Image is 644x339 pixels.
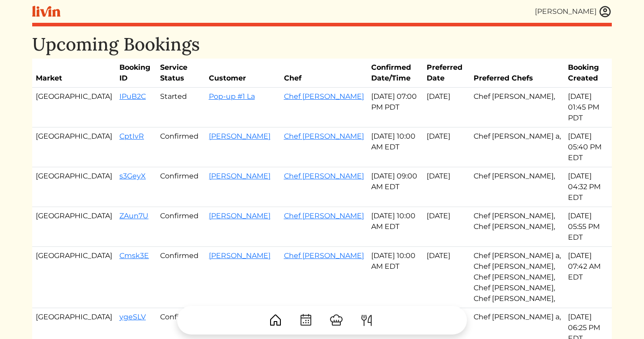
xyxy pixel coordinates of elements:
[32,34,612,55] h1: Upcoming Bookings
[284,251,364,260] a: Chef [PERSON_NAME]
[368,59,423,88] th: Confirmed Date/Time
[119,132,144,140] a: CptIvR
[32,127,116,167] td: [GEOGRAPHIC_DATA]
[209,251,271,260] a: [PERSON_NAME]
[564,88,612,127] td: [DATE] 01:45 PM PDT
[284,212,364,220] a: Chef [PERSON_NAME]
[564,127,612,167] td: [DATE] 05:40 PM EDT
[119,172,146,180] a: s3GeyX
[423,127,470,167] td: [DATE]
[598,5,612,18] img: user_account-e6e16d2ec92f44fc35f99ef0dc9cddf60790bfa021a6ecb1c896eb5d2907b31c.svg
[360,313,374,327] img: ForkKnife-55491504ffdb50bab0c1e09e7649658475375261d09fd45db06cec23bce548bf.svg
[368,247,423,308] td: [DATE] 10:00 AM EDT
[157,207,205,247] td: Confirmed
[368,207,423,247] td: [DATE] 10:00 AM EDT
[157,127,205,167] td: Confirmed
[280,59,368,88] th: Chef
[157,59,205,88] th: Service Status
[209,212,271,220] a: [PERSON_NAME]
[116,59,157,88] th: Booking ID
[368,167,423,207] td: [DATE] 09:00 AM EDT
[268,313,283,327] img: House-9bf13187bcbb5817f509fe5e7408150f90897510c4275e13d0d5fca38e0b5951.svg
[423,207,470,247] td: [DATE]
[329,313,343,327] img: ChefHat-a374fb509e4f37eb0702ca99f5f64f3b6956810f32a249b33092029f8484b388.svg
[470,88,564,127] td: Chef [PERSON_NAME],
[470,247,564,308] td: Chef [PERSON_NAME] a, Chef [PERSON_NAME], Chef [PERSON_NAME], Chef [PERSON_NAME], Chef [PERSON_NA...
[564,167,612,207] td: [DATE] 04:32 PM EDT
[209,172,271,180] a: [PERSON_NAME]
[423,167,470,207] td: [DATE]
[470,207,564,247] td: Chef [PERSON_NAME], Chef [PERSON_NAME],
[470,59,564,88] th: Preferred Chefs
[157,88,205,127] td: Started
[284,92,364,101] a: Chef [PERSON_NAME]
[470,127,564,167] td: Chef [PERSON_NAME] a,
[32,247,116,308] td: [GEOGRAPHIC_DATA]
[423,247,470,308] td: [DATE]
[119,212,148,220] a: ZAun7U
[535,6,597,17] div: [PERSON_NAME]
[32,88,116,127] td: [GEOGRAPHIC_DATA]
[209,92,255,101] a: Pop-up #1 La
[119,92,146,101] a: IPuB2C
[157,167,205,207] td: Confirmed
[209,132,271,140] a: [PERSON_NAME]
[32,6,60,17] img: livin-logo-a0d97d1a881af30f6274990eb6222085a2533c92bbd1e4f22c21b4f0d0e3210c.svg
[368,88,423,127] td: [DATE] 07:00 PM PDT
[157,247,205,308] td: Confirmed
[423,88,470,127] td: [DATE]
[564,59,612,88] th: Booking Created
[205,59,280,88] th: Customer
[32,207,116,247] td: [GEOGRAPHIC_DATA]
[284,172,364,180] a: Chef [PERSON_NAME]
[564,247,612,308] td: [DATE] 07:42 AM EDT
[119,251,149,260] a: Cmsk3E
[368,127,423,167] td: [DATE] 10:00 AM EDT
[284,132,364,140] a: Chef [PERSON_NAME]
[32,59,116,88] th: Market
[423,59,470,88] th: Preferred Date
[299,313,313,327] img: CalendarDots-5bcf9d9080389f2a281d69619e1c85352834be518fbc73d9501aef674afc0d57.svg
[564,207,612,247] td: [DATE] 05:55 PM EDT
[32,167,116,207] td: [GEOGRAPHIC_DATA]
[470,167,564,207] td: Chef [PERSON_NAME],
